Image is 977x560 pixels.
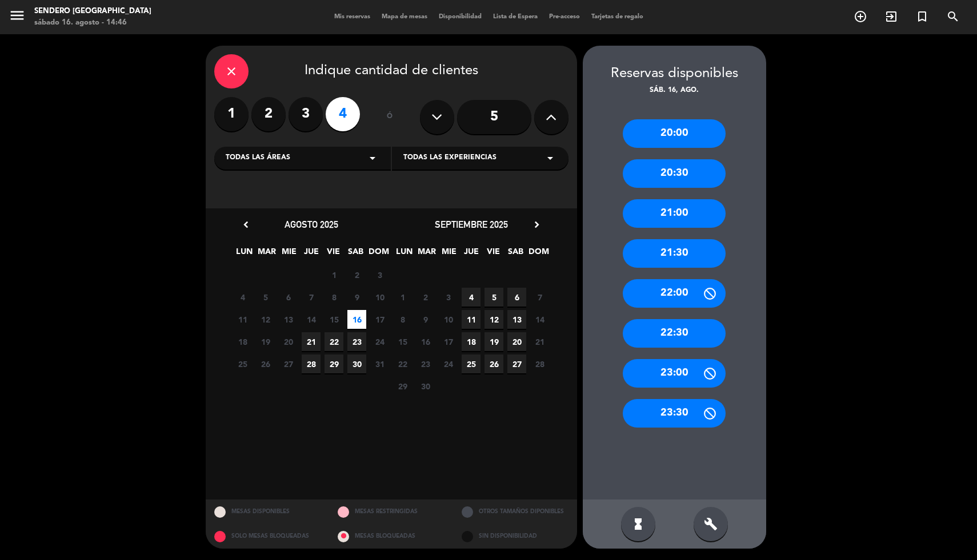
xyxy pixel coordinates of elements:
span: 30 [416,377,435,396]
span: 8 [393,310,412,329]
span: 10 [370,288,389,307]
span: 13 [279,310,298,329]
div: 20:30 [623,159,726,188]
span: 21 [530,332,549,351]
div: 21:00 [623,199,726,228]
span: VIE [324,245,343,264]
span: MAR [257,245,276,264]
span: 11 [462,310,481,329]
span: Mis reservas [329,14,376,20]
span: 28 [302,354,321,373]
span: 31 [370,354,389,373]
span: 17 [439,332,458,351]
span: 20 [279,332,298,351]
span: 11 [233,310,252,329]
span: septiembre 2025 [435,219,508,230]
span: 5 [256,288,275,307]
div: MESAS DISPONIBLES [206,499,330,524]
span: 24 [439,354,458,373]
div: Indique cantidad de clientes [214,54,568,88]
span: 26 [256,354,275,373]
span: 19 [485,332,503,351]
span: 15 [325,310,343,329]
div: 23:00 [623,359,726,388]
span: 1 [393,288,412,307]
div: Sendero [GEOGRAPHIC_DATA] [34,6,151,17]
span: SAB [346,245,365,264]
span: VIE [484,245,503,264]
button: menu [9,7,26,28]
i: chevron_left [240,219,252,231]
label: 4 [326,97,360,131]
span: 4 [233,288,252,307]
span: 13 [507,310,526,329]
span: 29 [393,377,412,396]
span: 14 [530,310,549,329]
i: turned_in_not [915,10,929,23]
span: 1 [325,265,343,284]
span: 27 [507,354,526,373]
span: 20 [507,332,526,351]
div: ó [371,97,409,137]
i: add_circle_outline [854,10,867,23]
span: 10 [439,310,458,329]
label: 1 [214,97,249,131]
i: exit_to_app [884,10,898,23]
i: menu [9,7,26,24]
span: 6 [507,288,526,307]
span: 27 [279,354,298,373]
span: 22 [325,332,343,351]
span: 18 [462,332,481,351]
span: 12 [256,310,275,329]
span: 16 [416,332,435,351]
div: Reservas disponibles [583,63,766,85]
span: 21 [302,332,321,351]
div: sábado 16. agosto - 14:46 [34,17,151,29]
div: 21:30 [623,239,726,268]
span: 12 [485,310,503,329]
i: arrow_drop_down [366,151,379,165]
div: 22:00 [623,279,726,308]
span: DOM [369,245,387,264]
label: 3 [289,97,323,131]
span: 28 [530,354,549,373]
div: 23:30 [623,399,726,428]
span: agosto 2025 [285,219,338,230]
span: 23 [416,354,435,373]
div: SOLO MESAS BLOQUEADAS [206,524,330,549]
div: 20:00 [623,119,726,148]
span: 9 [416,310,435,329]
span: 16 [347,310,366,329]
div: sáb. 16, ago. [583,85,766,96]
span: Tarjetas de regalo [586,14,649,20]
span: 19 [256,332,275,351]
span: 24 [370,332,389,351]
span: MIE [279,245,298,264]
span: 8 [325,288,343,307]
span: 7 [302,288,321,307]
span: 2 [347,265,366,284]
span: 9 [347,288,366,307]
span: 30 [347,354,366,373]
span: 3 [370,265,389,284]
div: SIN DISPONIBILIDAD [453,524,577,549]
span: LUN [395,245,414,264]
span: 25 [233,354,252,373]
span: JUE [302,245,321,264]
i: hourglass_full [631,517,645,531]
span: Lista de Espera [487,14,543,20]
span: 22 [393,354,412,373]
span: 6 [279,288,298,307]
span: LUN [235,245,254,264]
span: 3 [439,288,458,307]
div: OTROS TAMAÑOS DIPONIBLES [453,499,577,524]
i: build [704,517,718,531]
span: 15 [393,332,412,351]
i: chevron_right [531,219,543,231]
div: MESAS BLOQUEADAS [329,524,453,549]
i: close [225,65,238,78]
div: MESAS RESTRINGIDAS [329,499,453,524]
span: Mapa de mesas [376,14,433,20]
span: MAR [417,245,436,264]
span: JUE [462,245,481,264]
